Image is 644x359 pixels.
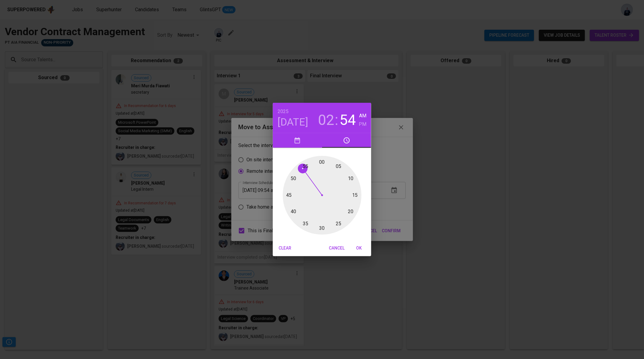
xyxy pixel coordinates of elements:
[275,243,295,254] button: Clear
[359,112,366,120] h6: AM
[359,120,367,129] button: PM
[359,112,367,120] button: AM
[339,112,356,129] button: 54
[278,107,289,116] button: 2025
[349,243,369,254] button: OK
[335,112,338,129] h3: :
[329,244,345,252] span: Cancel
[352,244,366,252] span: OK
[326,243,347,254] button: Cancel
[278,244,292,252] span: Clear
[278,116,308,129] button: [DATE]
[318,112,334,129] button: 02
